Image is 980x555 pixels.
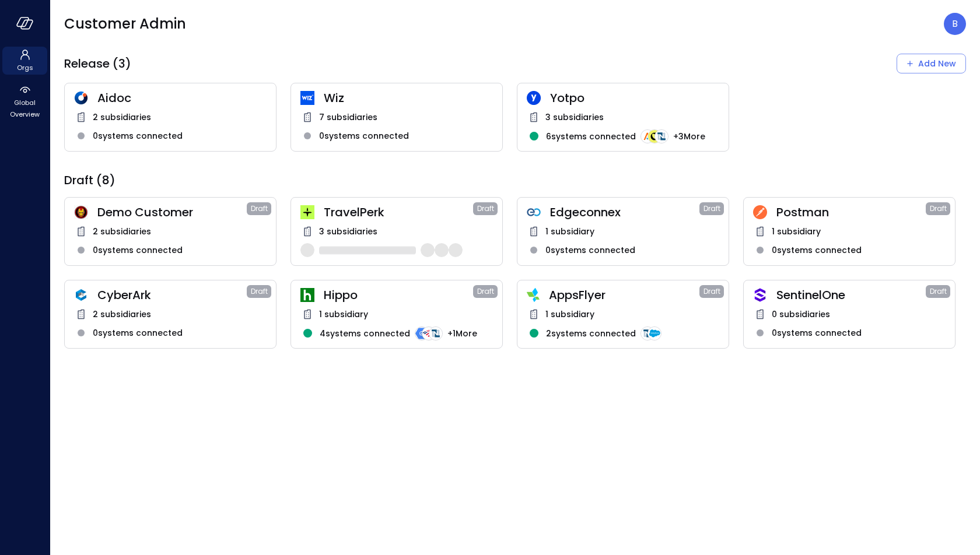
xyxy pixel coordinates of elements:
[64,56,131,71] span: Release (3)
[251,203,268,215] span: Draft
[640,129,654,143] img: integration-logo
[93,129,183,142] span: 0 systems connected
[545,225,594,238] span: 1 subsidiary
[640,326,654,340] img: integration-logo
[550,90,719,106] span: Yotpo
[550,205,699,220] span: Edgeconnex
[952,17,958,31] p: B
[546,130,636,143] span: 6 systems connected
[545,308,594,321] span: 1 subsidiary
[324,205,473,220] span: TravelPerk
[527,91,541,105] img: rosehlgmm5jjurozkspi
[944,13,966,35] div: Boaz
[74,205,88,219] img: scnakozdowacoarmaydw
[772,244,862,257] span: 0 systems connected
[549,287,699,303] span: AppsFlyer
[897,54,966,73] div: Add New Organization
[897,54,966,73] button: Add New
[415,326,429,340] img: integration-logo
[447,327,477,340] span: + 1 More
[74,91,88,105] img: hddnet8eoxqedtuhlo6i
[93,111,151,124] span: 2 subsidiaries
[300,288,314,302] img: ynjrjpaiymlkbkxtflmu
[251,286,268,297] span: Draft
[93,244,183,257] span: 0 systems connected
[930,203,947,215] span: Draft
[647,129,661,143] img: integration-logo
[772,308,830,321] span: 0 subsidiaries
[772,326,862,339] span: 0 systems connected
[93,225,151,238] span: 2 subsidiaries
[319,129,409,142] span: 0 systems connected
[673,130,705,143] span: + 3 More
[930,286,947,297] span: Draft
[319,225,377,238] span: 3 subsidiaries
[64,173,116,188] span: Draft (8)
[74,288,88,302] img: a5he5ildahzqx8n3jb8t
[319,111,377,124] span: 7 subsidiaries
[319,308,368,321] span: 1 subsidiary
[429,326,443,340] img: integration-logo
[7,97,43,120] span: Global Overview
[545,244,635,257] span: 0 systems connected
[93,308,151,321] span: 2 subsidiaries
[772,225,821,238] span: 1 subsidiary
[97,205,247,220] span: Demo Customer
[753,288,767,302] img: oujisyhxiqy1h0xilnqx
[93,326,183,339] span: 0 systems connected
[97,287,247,303] span: CyberArk
[477,286,494,297] span: Draft
[17,62,33,73] span: Orgs
[324,287,473,303] span: Hippo
[546,327,636,340] span: 2 systems connected
[753,205,767,219] img: t2hojgg0dluj8wcjhofe
[324,90,493,106] span: Wiz
[703,286,720,297] span: Draft
[545,111,604,124] span: 3 subsidiaries
[320,327,410,340] span: 4 systems connected
[776,287,926,303] span: SentinelOne
[776,205,926,220] span: Postman
[527,288,540,302] img: zbmm8o9awxf8yv3ehdzf
[918,57,956,71] div: Add New
[422,326,436,340] img: integration-logo
[654,129,668,143] img: integration-logo
[477,203,494,215] span: Draft
[64,15,186,33] span: Customer Admin
[300,91,314,105] img: cfcvbyzhwvtbhao628kj
[97,90,267,106] span: Aidoc
[300,205,314,219] img: euz2wel6fvrjeyhjwgr9
[2,82,47,121] div: Global Overview
[527,205,541,219] img: gkfkl11jtdpupy4uruhy
[647,326,661,340] img: integration-logo
[2,47,47,75] div: Orgs
[703,203,720,215] span: Draft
